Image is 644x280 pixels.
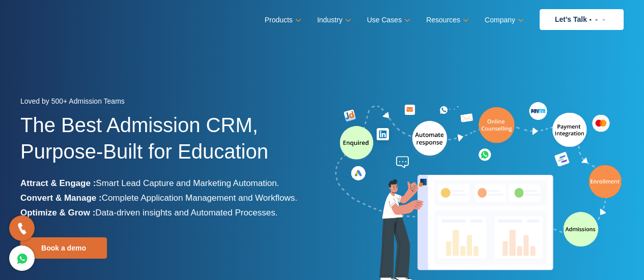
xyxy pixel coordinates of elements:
div: Loved by 500+ Admission Teams [20,94,315,112]
b: Attract & Engage : [20,178,96,188]
b: Optimize & Grow : [20,208,95,217]
a: Products [265,13,299,27]
b: Convert & Manage : [20,193,102,203]
span: Data-driven insights and Automated Processes. [95,208,277,217]
a: Company [485,13,522,27]
a: Use Cases [367,13,408,27]
a: Industry [317,13,349,27]
a: Let’s Talk [540,9,624,30]
a: Book a demo [20,237,107,259]
h1: The Best Admission CRM, Purpose-Built for Education [20,112,315,176]
span: Complete Application Management and Workflows. [102,193,297,203]
span: Smart Lead Capture and Marketing Automation. [96,178,279,188]
a: Resources [426,13,467,27]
